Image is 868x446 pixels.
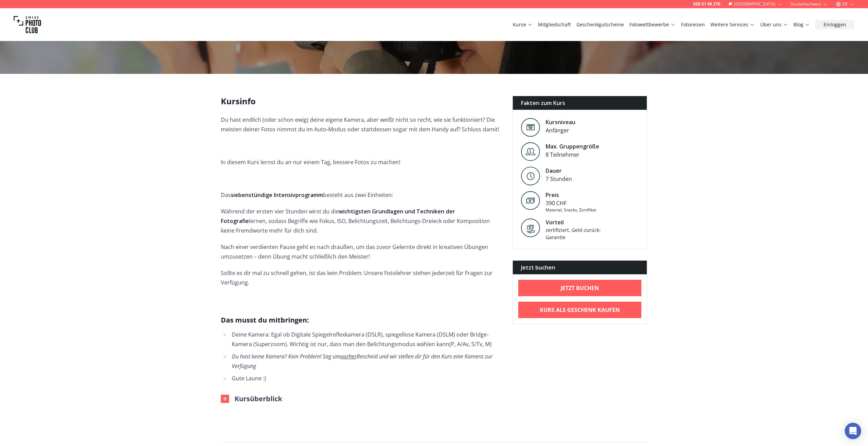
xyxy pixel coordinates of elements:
[708,20,758,29] button: Weitere Services
[14,11,41,38] img: Swiss photo club
[815,20,854,29] button: Einloggen
[681,21,705,28] a: Fotoreisen
[758,20,791,29] button: Über uns
[540,306,620,314] b: Kurs als Geschenk kaufen
[521,191,540,210] img: Preis
[513,21,533,28] a: Kurse
[629,21,676,28] a: Fotowettbewerbe
[521,142,540,161] img: Level
[574,20,627,29] button: Geschenkgutscheine
[341,353,357,360] u: vorher
[230,373,502,383] li: Gute Laune :)
[546,199,596,207] div: 390 CHF
[221,394,282,404] button: Kursüberblick
[221,315,309,325] strong: Das musst du mitbringen:
[793,21,810,28] a: Blog
[518,302,642,318] a: Kurs als Geschenk kaufen
[627,20,678,29] button: Fotowettbewerbe
[231,191,323,199] strong: siebenstündige Intensivprogramm
[576,21,624,28] a: Geschenkgutscheine
[561,284,599,292] b: Jetzt buchen
[710,21,755,28] a: Weitere Services
[760,21,788,28] a: Über uns
[510,20,535,29] button: Kurse
[232,353,492,370] em: Du hast keine Kamera? Kein Problem! Sag uns Bescheid und wir stellen dir für den Kurs eine Kamera...
[221,190,502,200] p: Das besteht aus zwei Einheiten:
[546,142,599,150] div: Max. Gruppengröße
[221,268,502,287] p: Sollte es dir mal zu schnell gehen, ist das kein Problem: Unsere Fotolehrer stehen jederzeit für ...
[221,157,502,167] p: In diesem Kurs lernst du an nur einem Tag, bessere Fotos zu machen!
[546,226,604,241] div: zertifiziert, Geld-zurück-Garantie
[230,330,502,349] li: Deine Kamera: Egal ob Digitale Spiegelreflexkamera ( (P, A/Av, S/Tv, M)
[546,207,596,213] div: Material, Snacks, Zertifikat
[546,167,572,175] div: Dauer
[513,261,647,274] div: Jetzt buchen
[845,423,861,439] div: Open Intercom Messenger
[678,20,708,29] button: Fotoreisen
[521,118,540,137] img: Level
[221,242,502,261] p: Nach einer verdienten Pause geht es nach draußen, um das zuvor Gelernte direkt in kreativen Übung...
[535,20,574,29] button: Mitgliedschaft
[546,175,572,183] div: 7 Stunden
[693,1,720,7] a: 058 51 00 270
[546,191,596,199] div: Preis
[546,126,575,134] div: Anfänger
[546,118,575,126] div: Kursniveau
[221,207,502,235] p: Während der ersten vier Stunden wirst du die lernen, sodass Begriffe wie Fokus, ISO, Belichtungsz...
[521,218,540,237] img: Vorteil
[221,115,502,134] p: Du hast endlich (oder schon ewig) deine eigene Kamera, aber weißt nicht so recht, wie sie funktio...
[221,96,502,107] h2: Kursinfo
[546,150,599,159] div: 8 Teilnehmer
[521,167,540,185] img: Level
[513,96,647,110] div: Fakten zum Kurs
[546,218,604,226] div: Vorteil
[791,20,813,29] button: Blog
[538,21,571,28] a: Mitgliedschaft
[221,395,229,403] img: Outline Close
[518,280,642,296] a: Jetzt buchen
